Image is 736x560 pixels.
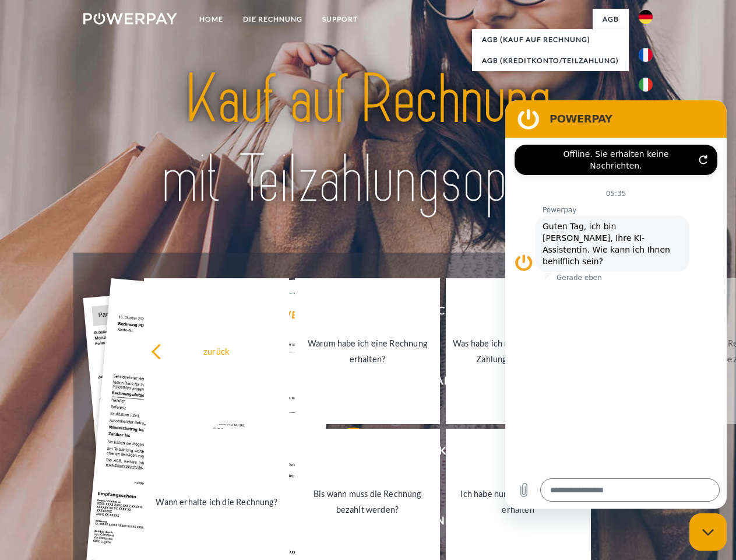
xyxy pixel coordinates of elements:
[302,335,433,367] div: Warum habe ich eine Rechnung erhalten?
[593,9,629,30] a: agb
[639,10,653,24] img: de
[151,343,282,359] div: zurück
[689,513,727,551] iframe: Schaltfläche zum Öffnen des Messaging-Fensters; Konversation läuft
[151,494,282,509] div: Wann erhalte ich die Rechnung?
[312,9,368,30] a: SUPPORT
[83,13,177,24] img: logo-powerpay-white.svg
[446,278,591,424] a: Was habe ich noch offen, ist meine Zahlung eingegangen?
[505,100,727,509] iframe: Messaging-Fenster
[111,56,625,223] img: title-powerpay_de.svg
[233,9,312,30] a: DIE RECHNUNG
[189,9,233,30] a: Home
[472,50,629,71] a: AGB (Kreditkonto/Teilzahlung)
[472,29,629,50] a: AGB (Kauf auf Rechnung)
[639,78,653,92] img: it
[453,486,584,517] div: Ich habe nur eine Teillieferung erhalten
[453,335,584,367] div: Was habe ich noch offen, ist meine Zahlung eingegangen?
[302,486,433,517] div: Bis wann muss die Rechnung bezahlt werden?
[639,48,653,62] img: fr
